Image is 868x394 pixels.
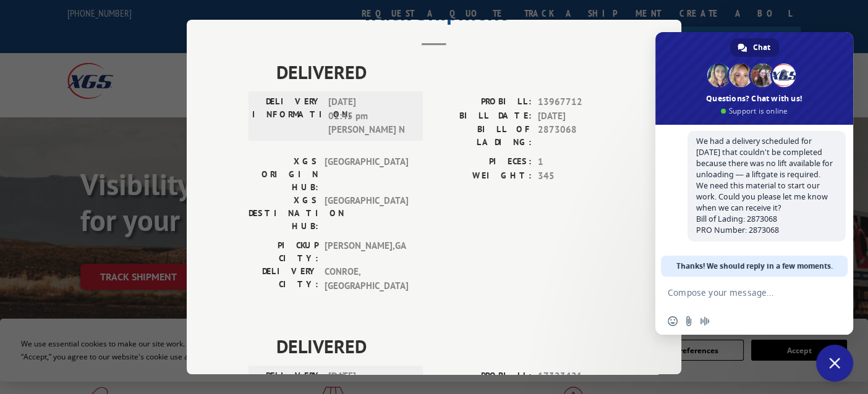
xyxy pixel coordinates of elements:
span: [DATE] [538,109,619,123]
h2: Track Shipment [249,4,619,27]
span: 13967712 [538,95,619,109]
label: PROBILL: [434,95,532,109]
textarea: Compose your message... [668,287,814,298]
span: DELIVERED [276,58,619,86]
div: Chat [730,38,779,57]
label: WEIGHT: [434,169,532,183]
label: PIECES: [434,155,532,169]
label: PICKUP CITY: [249,239,318,265]
label: BILL DATE: [434,109,532,123]
label: BILL OF LADING: [434,123,532,149]
span: Thanks! We should reply in a few moments. [676,256,833,277]
span: [PERSON_NAME] , GA [325,239,408,265]
label: PROBILL: [434,369,532,384]
span: Send a file [684,316,694,326]
span: DELIVERED [276,332,619,360]
div: Close chat [816,345,853,382]
label: DELIVERY INFORMATION: [252,95,322,137]
span: We had a delivery scheduled for [DATE] that couldn’t be completed because there was no lift avail... [696,136,833,235]
span: 345 [538,169,619,183]
span: 17323421 [538,369,619,384]
span: 2873068 [538,123,619,149]
span: 1 [538,155,619,169]
span: [GEOGRAPHIC_DATA] [325,155,408,194]
span: Audio message [700,316,710,326]
label: XGS DESTINATION HUB: [249,194,318,233]
span: [GEOGRAPHIC_DATA] [325,194,408,233]
label: DELIVERY CITY: [249,265,318,293]
span: [DATE] 01:45 pm [PERSON_NAME] N [328,95,412,137]
label: XGS ORIGIN HUB: [249,155,318,194]
span: Chat [753,38,770,57]
span: CONROE , [GEOGRAPHIC_DATA] [325,265,408,293]
span: Insert an emoji [668,316,678,326]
